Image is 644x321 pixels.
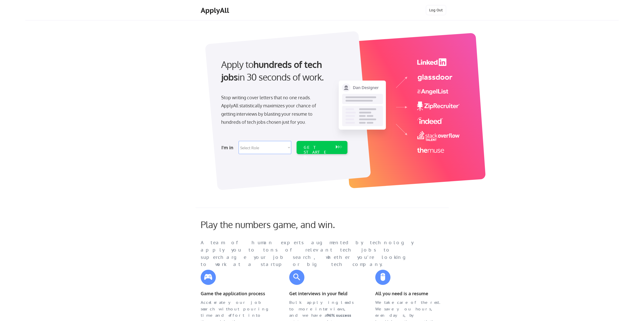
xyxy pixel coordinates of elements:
[304,145,331,160] div: GET STARTED
[289,290,358,297] div: Get interviews in your field
[375,290,444,297] div: All you need is a resume
[201,6,231,15] div: ApplyAll
[221,58,345,84] div: Apply to in 30 seconds of work.
[426,5,446,15] button: Log Out
[221,93,325,126] div: Stop writing cover letters that no one reads. ApplyAll statistically maximizes your chance of get...
[201,239,423,268] div: A team of human experts augmented by technology apply you to tons of relevant tech jobs to superc...
[201,219,358,230] div: Play the numbers game, and win.
[221,59,324,83] strong: hundreds of tech jobs
[221,143,236,152] div: I'm in
[201,290,269,297] div: Game the application process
